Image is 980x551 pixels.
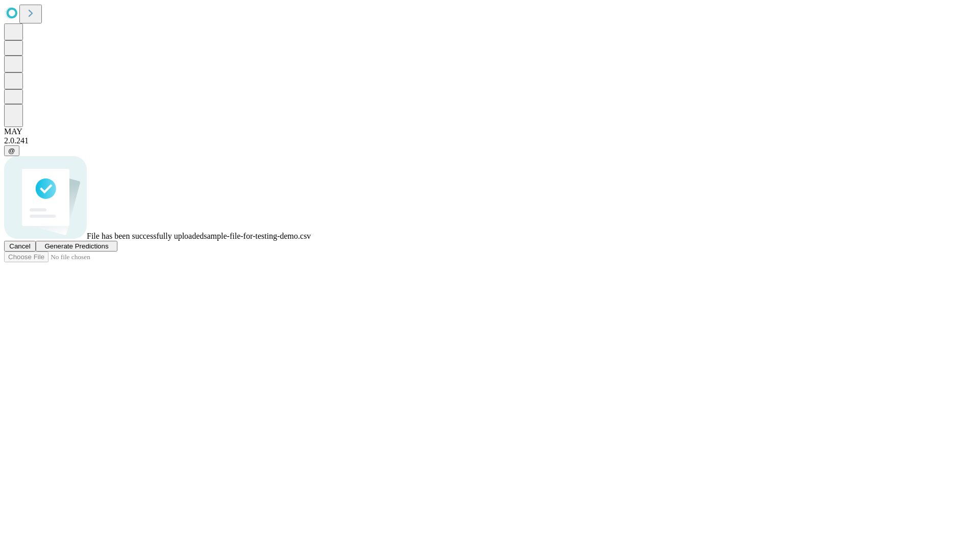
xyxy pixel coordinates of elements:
span: sample-file-for-testing-demo.csv [204,232,311,240]
button: Generate Predictions [36,241,117,252]
span: File has been successfully uploaded [87,232,204,240]
button: @ [4,145,19,156]
span: @ [8,147,15,155]
div: MAY [4,127,976,136]
span: Cancel [9,242,31,250]
button: Cancel [4,241,36,252]
div: 2.0.241 [4,136,976,145]
span: Generate Predictions [44,242,108,250]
